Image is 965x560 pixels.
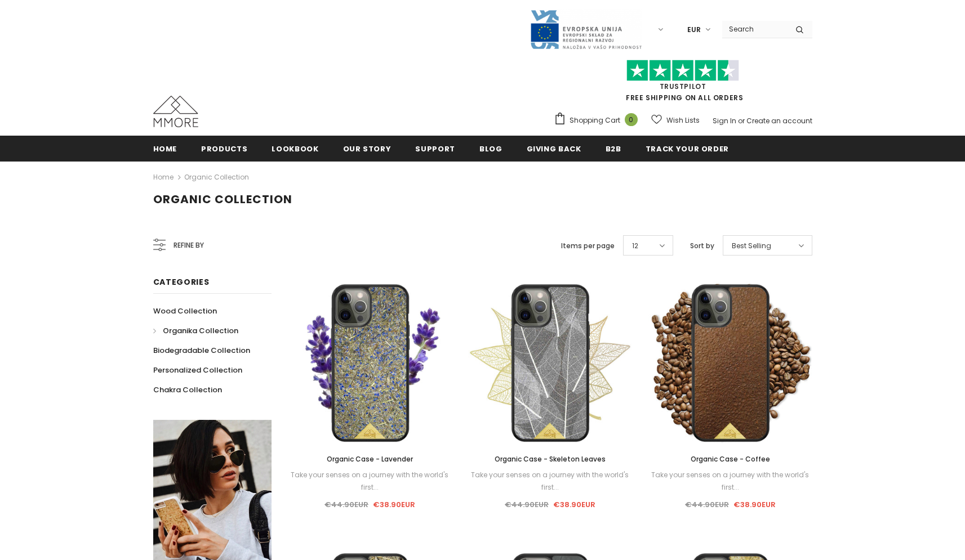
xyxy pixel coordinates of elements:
span: Organic Case - Coffee [691,454,770,464]
span: €44.90EUR [685,499,729,510]
img: Trust Pilot Stars [626,60,739,82]
a: Organic Case - Coffee [648,453,812,465]
span: or [738,116,745,126]
img: Javni Razpis [530,9,642,50]
div: Take your senses on a journey with the world's first... [288,469,452,494]
span: B2B [606,144,621,154]
a: Wood Collection [153,301,217,321]
span: Chakra Collection [153,384,222,395]
a: Biodegradable Collection [153,341,250,360]
span: €44.90EUR [324,499,368,510]
label: Sort by [690,240,714,252]
a: B2B [606,136,621,161]
a: Home [153,171,174,184]
a: Products [201,136,247,161]
span: 12 [632,240,638,252]
a: Organic Collection [184,172,249,182]
a: Personalized Collection [153,360,242,380]
span: €38.90EUR [373,499,415,510]
a: Organika Collection [153,321,238,341]
span: Wood Collection [153,306,217,316]
span: Best Selling [732,240,771,252]
div: Take your senses on a journey with the world's first... [468,469,632,494]
span: Refine by [174,239,204,252]
a: Lookbook [272,136,318,161]
div: Take your senses on a journey with the world's first... [648,469,812,494]
a: Organic Case - Lavender [288,453,452,465]
a: Chakra Collection [153,380,222,400]
span: €38.90EUR [553,499,595,510]
a: Create an account [746,116,812,126]
span: Personalized Collection [153,365,242,375]
span: Organic Case - Lavender [327,454,413,464]
img: MMORE Cases [153,96,198,127]
a: Trustpilot [660,82,706,91]
span: Wish Lists [666,115,700,126]
span: Shopping Cart [570,115,620,126]
span: Organika Collection [163,325,238,336]
span: Home [153,144,177,154]
span: Blog [479,144,502,154]
span: Lookbook [272,144,318,154]
span: support [415,144,455,154]
a: Javni Razpis [530,24,642,34]
a: Our Story [343,136,392,161]
input: Search Site [722,21,787,37]
span: FREE SHIPPING ON ALL ORDERS [554,65,812,102]
span: EUR [687,24,701,35]
a: Organic Case - Skeleton Leaves [468,453,632,465]
a: Shopping Cart 0 [554,112,643,129]
span: Categories [153,276,210,288]
span: 0 [625,113,638,126]
a: Giving back [527,136,581,161]
span: Giving back [527,144,581,154]
span: Organic Case - Skeleton Leaves [495,454,606,464]
span: Our Story [343,144,392,154]
span: Track your order [646,144,729,154]
span: Products [201,144,247,154]
span: €44.90EUR [505,499,549,510]
span: Organic Collection [153,191,292,207]
a: Blog [479,136,502,161]
span: Biodegradable Collection [153,345,250,356]
a: Home [153,136,177,161]
span: €38.90EUR [733,499,776,510]
label: Items per page [561,240,615,252]
a: Track your order [646,136,729,161]
a: Sign In [713,116,736,126]
a: support [415,136,455,161]
a: Wish Lists [651,110,700,130]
